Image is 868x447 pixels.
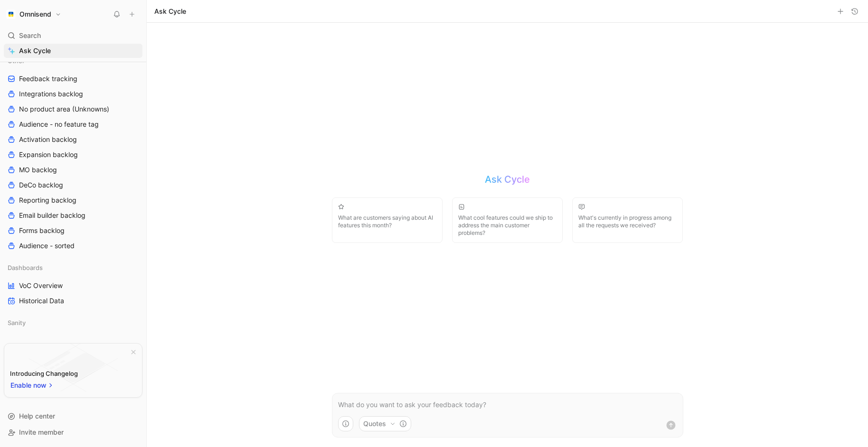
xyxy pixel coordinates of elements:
[4,8,64,21] button: OmnisendOmnisend
[4,425,142,439] div: Invite member
[4,117,142,131] a: Audience - no feature tag
[338,214,436,229] span: What are customers saying about AI features this month?
[4,208,142,223] a: Email builder backlog
[19,196,76,205] span: Reporting backlog
[4,178,142,192] a: DeCo backlog
[19,241,75,251] span: Audience - sorted
[4,87,142,101] a: Integrations backlog
[4,316,142,333] div: Sanity
[10,380,47,391] span: Enable now
[28,344,118,392] img: bg-BLZuj68n.svg
[4,239,142,253] a: Audience - sorted
[19,428,64,436] span: Invite member
[4,148,142,162] a: Expansion backlog
[19,211,85,220] span: Email builder backlog
[19,180,63,190] span: DeCo backlog
[572,197,683,243] button: What's currently in progress among all the requests we received?
[19,104,109,114] span: No product area (Unknowns)
[458,214,557,237] span: What cool features could we ship to address the main customer problems?
[4,132,142,147] a: Activation backlog
[4,409,142,423] div: Help center
[19,412,55,420] span: Help center
[19,45,51,56] span: Ask Cycle
[154,7,186,16] h1: Ask Cycle
[19,89,83,99] span: Integrations backlog
[4,28,142,43] div: Search
[4,163,142,177] a: MO backlog
[19,135,77,144] span: Activation backlog
[19,10,51,19] h1: Omnisend
[10,368,78,379] div: Introducing Changelog
[19,74,77,84] span: Feedback tracking
[8,318,26,327] span: Sanity
[485,173,530,186] h2: Ask Cycle
[359,416,411,431] button: Quotes
[19,226,65,235] span: Forms backlog
[4,261,142,308] div: DashboardsVoC OverviewHistorical Data
[19,165,57,175] span: MO backlog
[4,279,142,293] a: VoC Overview
[19,120,99,129] span: Audience - no feature tag
[4,72,142,86] a: Feedback tracking
[4,261,142,275] div: Dashboards
[4,316,142,330] div: Sanity
[452,197,563,243] button: What cool features could we ship to address the main customer problems?
[19,30,41,41] span: Search
[4,102,142,116] a: No product area (Unknowns)
[10,379,55,391] button: Enable now
[8,263,43,272] span: Dashboards
[4,44,142,58] a: Ask Cycle
[19,150,78,159] span: Expansion backlog
[19,281,63,290] span: VoC Overview
[6,9,16,19] img: Omnisend
[4,193,142,207] a: Reporting backlog
[4,294,142,308] a: Historical Data
[578,214,677,229] span: What's currently in progress among all the requests we received?
[4,54,142,253] div: OtherFeedback trackingIntegrations backlogNo product area (Unknowns)Audience - no feature tagActi...
[19,296,64,306] span: Historical Data
[332,197,443,243] button: What are customers saying about AI features this month?
[4,223,142,238] a: Forms backlog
